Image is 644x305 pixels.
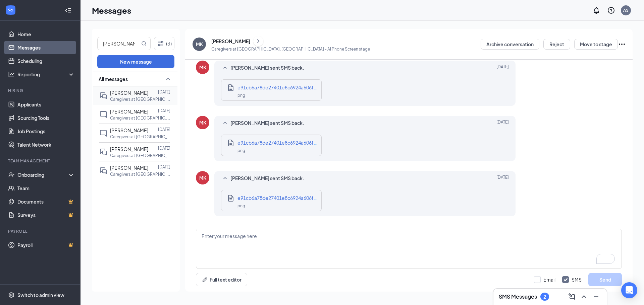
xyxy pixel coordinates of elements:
a: DocumentsCrown [17,195,75,208]
svg: Pen [202,276,208,283]
svg: SmallChevronUp [221,64,229,72]
div: Onboarding [17,171,69,178]
a: Talent Network [17,138,75,151]
button: Archive conversation [481,39,539,50]
span: [PERSON_NAME] [110,108,148,115]
span: e91cb6a78de27401e8c6924a606f6cde.png [237,195,335,201]
p: [DATE] [158,164,170,170]
span: e91cb6a78de27401e8c6924a606f6cde.png [237,140,335,146]
a: SurveysCrown [17,208,75,222]
svg: QuestionInfo [607,6,615,14]
p: [DATE] [158,89,170,95]
span: e91cb6a78de27401e8c6924a606f6cde.png [237,84,335,90]
svg: SmallChevronUp [221,119,229,127]
button: ChevronUp [579,291,589,302]
svg: Filter [157,40,165,48]
div: Open Intercom Messenger [621,282,637,298]
p: [DATE] [158,108,170,113]
p: Caregivers at [GEOGRAPHIC_DATA] SD - [GEOGRAPHIC_DATA] [110,134,170,140]
svg: Analysis [8,71,15,78]
span: [DATE] [496,64,509,72]
h3: SMS Messages [499,293,537,300]
p: Caregivers at [GEOGRAPHIC_DATA], [GEOGRAPHIC_DATA] [110,171,170,177]
p: Caregivers at [GEOGRAPHIC_DATA], [GEOGRAPHIC_DATA] [110,115,170,121]
span: All messages [99,76,128,82]
div: AS [623,7,629,13]
svg: DoubleChat [99,167,107,175]
span: [PERSON_NAME] [110,90,148,96]
button: Send [588,273,622,286]
span: [PERSON_NAME] sent SMS back. [230,64,304,72]
p: Caregivers at [GEOGRAPHIC_DATA], [GEOGRAPHIC_DATA] [110,153,170,158]
div: MK [199,119,206,126]
div: [PERSON_NAME] [211,38,250,45]
span: [DATE] [496,119,509,127]
svg: ChatInactive [99,110,107,119]
textarea: To enrich screen reader interactions, please activate Accessibility in Grammarly extension settings [196,229,622,269]
svg: ComposeMessage [568,293,576,301]
button: ComposeMessage [567,291,577,302]
svg: Ellipses [618,40,626,48]
svg: WorkstreamLogo [7,7,14,13]
svg: Notifications [592,6,600,14]
svg: ChevronRight [255,37,262,45]
div: MK [196,41,203,48]
input: Search [98,37,140,50]
a: Applicants [17,98,75,111]
a: Messages [17,41,75,54]
span: [DATE] [496,174,509,182]
h1: Messages [92,5,131,16]
a: Job Postings [17,125,75,138]
div: Hiring [8,88,73,93]
p: [DATE] [158,127,170,132]
a: Scheduling [17,54,75,68]
button: New message [97,55,174,68]
span: [PERSON_NAME] [110,127,148,133]
a: Home [17,27,75,41]
div: Reporting [17,71,75,78]
button: Filter (3) [154,37,175,50]
button: Reject [543,39,570,50]
svg: Document [227,139,235,147]
svg: Settings [8,292,15,298]
span: png [237,93,245,98]
svg: Minimize [592,293,600,301]
svg: DoubleChat [99,148,107,156]
span: [PERSON_NAME] [110,165,148,171]
span: [PERSON_NAME] sent SMS back. [230,119,304,127]
svg: Document [227,194,235,202]
div: 2 [543,294,546,300]
div: Switch to admin view [17,292,64,298]
button: ChevronRight [253,36,263,46]
a: Documente91cb6a78de27401e8c6924a606f6cde.pngpng [227,84,318,96]
button: Full text editorPen [196,273,247,286]
a: Documente91cb6a78de27401e8c6924a606f6cde.pngpng [227,139,318,152]
div: MK [199,64,206,71]
svg: Collapse [65,7,71,14]
div: Team Management [8,158,73,164]
svg: SmallChevronUp [164,75,172,83]
span: [PERSON_NAME] sent SMS back. [230,174,304,182]
button: Minimize [591,291,601,302]
span: png [237,203,245,208]
span: [PERSON_NAME] [110,146,148,152]
svg: UserCheck [8,171,15,178]
div: Payroll [8,228,73,234]
svg: ChatInactive [99,129,107,137]
a: PayrollCrown [17,238,75,252]
div: MK [199,174,206,181]
p: Caregivers at [GEOGRAPHIC_DATA] SD - [GEOGRAPHIC_DATA] [110,96,170,102]
a: Sourcing Tools [17,111,75,125]
svg: ChevronUp [580,293,588,301]
span: png [237,148,245,153]
p: [DATE] [158,145,170,151]
button: Move to stage [574,39,618,50]
svg: Document [227,84,235,92]
svg: DoubleChat [99,92,107,100]
svg: MagnifyingGlass [141,41,147,46]
svg: SmallChevronUp [221,174,229,182]
a: Team [17,181,75,195]
a: Documente91cb6a78de27401e8c6924a606f6cde.pngpng [227,194,318,207]
p: Caregivers at [GEOGRAPHIC_DATA], [GEOGRAPHIC_DATA] - AI Phone Screen stage [211,46,370,52]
